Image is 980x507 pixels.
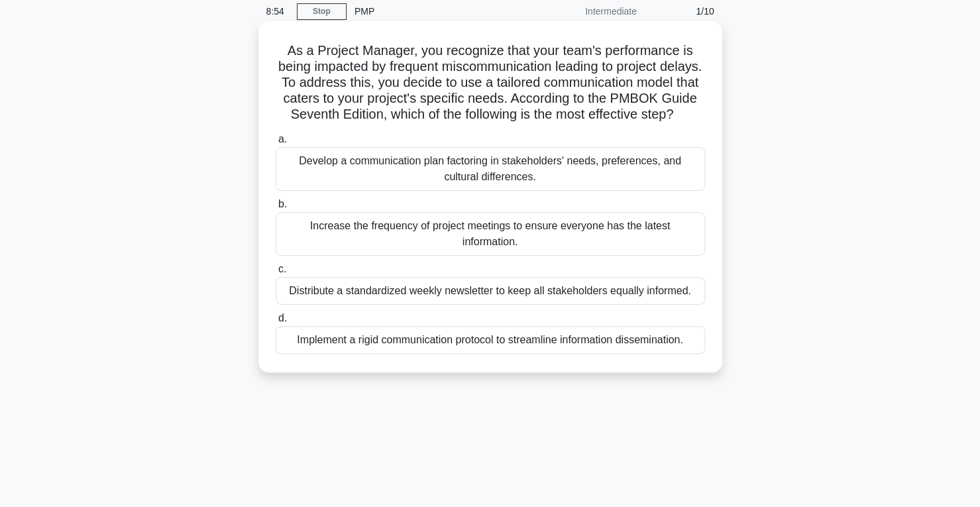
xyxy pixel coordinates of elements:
h5: As a Project Manager, you recognize that your team's performance is being impacted by frequent mi... [274,42,706,123]
span: d. [278,312,287,323]
a: Stop [297,3,347,20]
div: Develop a communication plan factoring in stakeholders' needs, preferences, and cultural differen... [276,147,705,191]
div: Increase the frequency of project meetings to ensure everyone has the latest information. [276,212,705,256]
div: Distribute a standardized weekly newsletter to keep all stakeholders equally informed. [276,277,705,305]
span: c. [278,263,286,274]
span: a. [278,133,287,144]
div: Implement a rigid communication protocol to streamline information dissemination. [276,326,705,354]
span: b. [278,198,287,209]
